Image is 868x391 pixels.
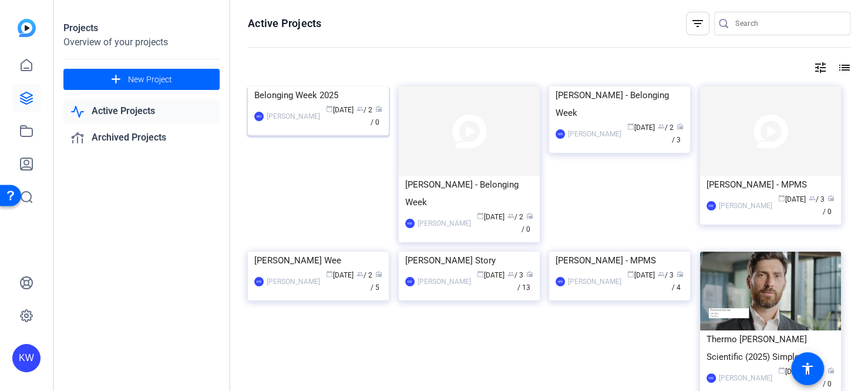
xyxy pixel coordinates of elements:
[706,373,716,383] div: KW
[556,277,565,286] div: MN
[109,72,123,87] mat-icon: add
[836,61,850,75] mat-icon: list
[63,126,220,150] a: Archived Projects
[677,270,684,278] span: radio
[778,195,806,203] span: [DATE]
[248,16,321,31] h1: Active Projects
[778,367,785,374] span: calendar_today
[326,106,354,114] span: [DATE]
[526,270,533,278] span: radio
[813,61,827,75] mat-icon: tune
[627,123,655,132] span: [DATE]
[254,252,382,269] div: [PERSON_NAME] Wee
[627,123,634,130] span: calendar_today
[63,35,220,49] div: Overview of your projects
[18,19,36,37] img: blue-gradient.svg
[254,112,264,121] div: MN
[356,271,372,279] span: / 2
[526,212,533,219] span: radio
[375,270,382,278] span: radio
[326,105,333,112] span: calendar_today
[507,271,523,279] span: / 3
[371,106,382,126] span: / 0
[823,195,835,216] span: / 0
[128,73,172,86] span: New Project
[507,212,514,219] span: group
[371,271,382,292] span: / 5
[405,176,533,211] div: [PERSON_NAME] - Belonging Week
[63,21,220,35] div: Projects
[356,270,364,278] span: group
[827,367,835,374] span: radio
[356,106,372,114] span: / 2
[477,212,484,219] span: calendar_today
[63,99,220,123] a: Active Projects
[12,344,41,372] div: KW
[556,252,684,269] div: [PERSON_NAME] - MPMS
[706,176,835,193] div: [PERSON_NAME] - MPMS
[672,123,684,144] span: / 3
[556,129,565,139] div: MN
[326,271,354,279] span: [DATE]
[267,111,320,122] div: [PERSON_NAME]
[356,105,364,112] span: group
[418,218,471,229] div: [PERSON_NAME]
[326,270,333,278] span: calendar_today
[827,195,835,202] span: radio
[254,86,382,104] div: Belonging Week 2025
[706,201,716,210] div: KW
[63,69,220,90] button: New Project
[627,271,655,279] span: [DATE]
[800,362,815,376] mat-icon: accessibility
[658,270,665,278] span: group
[254,277,264,286] div: KW
[823,367,835,388] span: / 0
[522,213,533,233] span: / 0
[719,372,772,384] div: [PERSON_NAME]
[778,195,785,202] span: calendar_today
[405,219,415,228] div: KW
[809,195,825,203] span: / 3
[778,367,806,376] span: [DATE]
[706,330,835,366] div: Thermo [PERSON_NAME] Scientific (2025) Simple (
[672,271,684,292] span: / 4
[405,277,415,286] div: KW
[809,367,825,376] span: / 1
[658,123,665,130] span: group
[477,270,484,278] span: calendar_today
[677,123,684,130] span: radio
[507,270,514,278] span: group
[507,213,523,221] span: / 2
[405,252,533,269] div: [PERSON_NAME] Story
[375,105,382,112] span: radio
[267,276,320,288] div: [PERSON_NAME]
[691,16,705,31] mat-icon: filter_list
[418,276,471,288] div: [PERSON_NAME]
[719,200,772,212] div: [PERSON_NAME]
[809,195,816,202] span: group
[556,86,684,122] div: [PERSON_NAME] - Belonging Week
[658,271,674,279] span: / 3
[627,270,634,278] span: calendar_today
[477,271,504,279] span: [DATE]
[735,16,841,31] input: Search
[658,123,674,132] span: / 2
[568,128,621,140] div: [PERSON_NAME]
[477,213,504,221] span: [DATE]
[568,276,621,288] div: [PERSON_NAME]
